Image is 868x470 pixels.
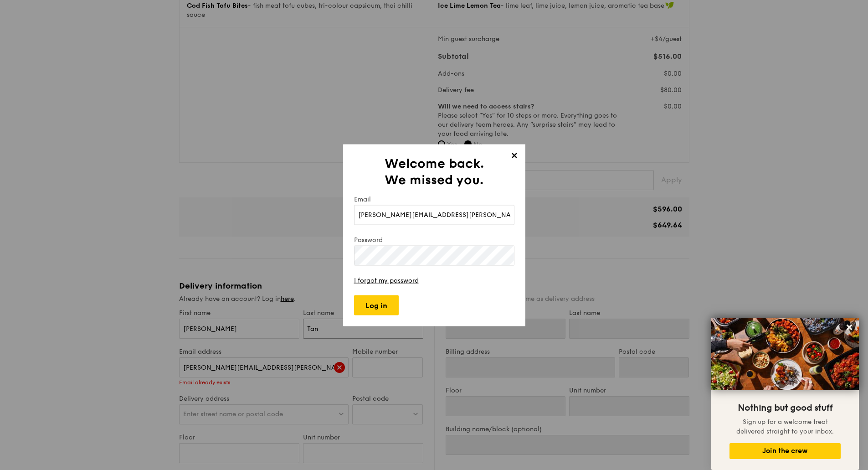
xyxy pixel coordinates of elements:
a: I forgot my password [354,276,419,284]
span: Nothing but good stuff [738,403,832,413]
label: Email [354,195,514,203]
button: Join the crew [729,443,841,459]
span: Sign up for a welcome treat delivered straight to your inbox. [736,418,834,435]
span: ✕ [508,150,521,163]
label: Password [354,236,514,243]
button: Close [842,320,857,335]
img: DSC07876-Edit02-Large.jpeg [711,318,859,390]
h2: Welcome back. We missed you. [354,155,514,188]
input: Log in [354,295,399,315]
